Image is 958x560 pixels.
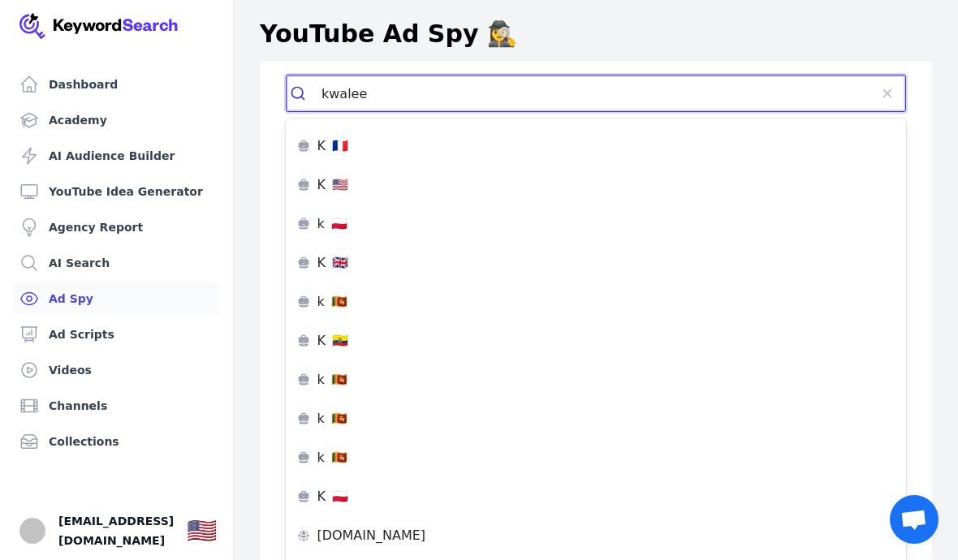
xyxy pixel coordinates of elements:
[317,490,326,503] p: K
[317,412,324,425] p: k
[13,247,220,279] a: AI Search
[13,282,220,315] a: Ad Spy
[187,516,217,545] div: 🇺🇸
[13,104,220,136] a: Academy
[58,511,174,550] span: [EMAIL_ADDRESS][DOMAIN_NAME]
[317,334,326,347] p: K
[317,256,326,269] p: K
[19,13,179,39] img: Your Company
[13,211,220,243] a: Agency Report
[13,68,220,101] a: Dashboard
[13,175,220,208] a: YouTube Idea Generator
[187,515,217,547] button: 🇺🇸
[13,140,220,172] a: AI Audience Builder
[13,425,220,458] a: Collections
[13,354,220,386] a: Videos
[332,140,348,153] p: 🇫🇷
[13,390,220,422] a: Channels
[332,334,348,347] p: 🇪🇨
[890,495,939,544] div: Open chat
[19,518,45,544] button: Open user button
[317,451,324,464] p: k
[286,112,906,161] div: or 👇
[317,373,324,386] p: k
[869,75,905,111] button: Clear
[331,412,347,425] p: 🇱🇰
[321,75,869,111] input: Search for a website or company's advertisements
[317,140,326,153] p: K
[13,318,220,351] a: Ad Scripts
[19,518,45,544] img: colleen mudd
[317,529,425,542] p: [DOMAIN_NAME]
[332,490,348,503] p: 🇵🇱
[331,295,347,308] p: 🇱🇰
[287,75,321,111] button: Submit
[260,19,517,49] h1: YouTube Ad Spy 🕵️‍♀️
[332,256,348,269] p: 🇬🇧
[317,179,326,192] p: K
[317,295,324,308] p: k
[331,218,347,230] p: 🇵🇱
[331,451,347,464] p: 🇱🇰
[317,218,324,230] p: k
[331,373,347,386] p: 🇱🇰
[332,179,348,192] p: 🇺🇸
